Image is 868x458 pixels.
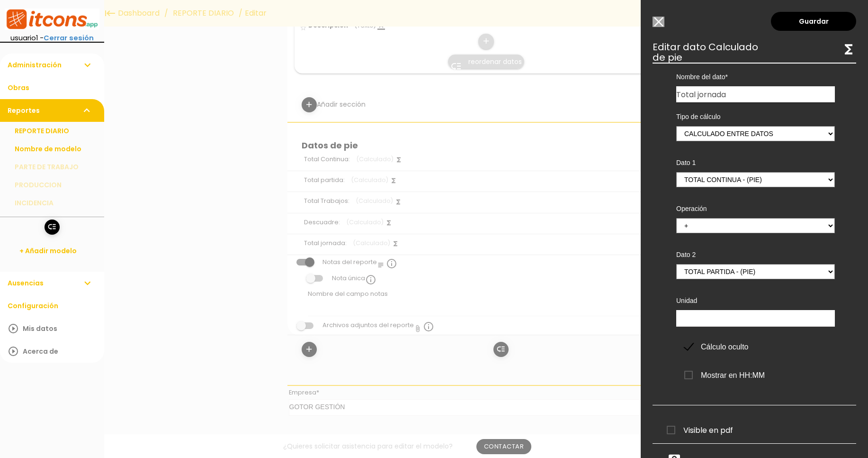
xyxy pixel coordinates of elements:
label: Operación [676,204,835,213]
label: Tipo de cálculo [676,112,835,121]
i: functions [841,42,856,57]
span: Visible en pdf [667,424,733,436]
label: Unidad [676,296,835,305]
label: Dato 1 [676,158,835,167]
a: Guardar [771,12,856,31]
label: Nombre del dato [676,72,835,82]
h3: Editar dato Calculado de pie [653,42,856,63]
span: Cálculo oculto [684,341,749,353]
label: Dato 2 [676,250,835,259]
span: Mostrar en HH:MM [684,369,765,381]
